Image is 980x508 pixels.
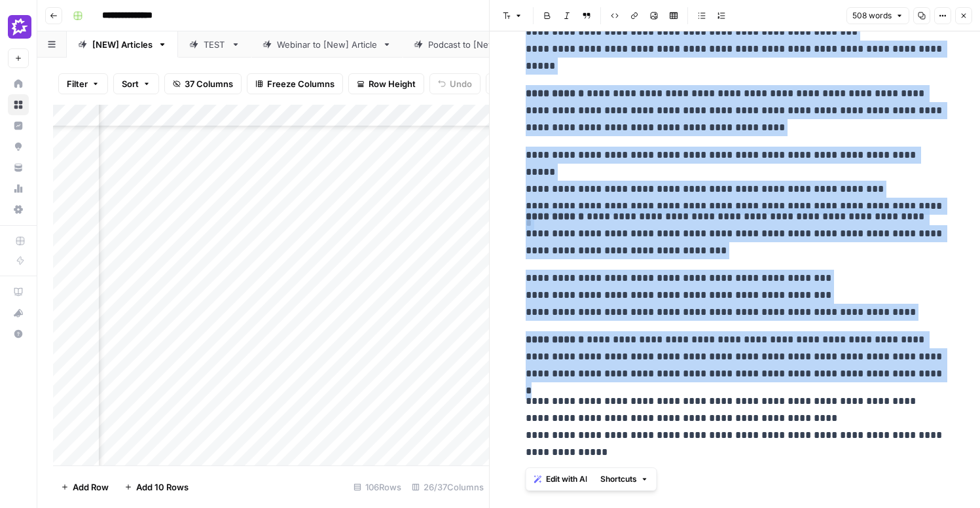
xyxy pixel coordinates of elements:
button: 37 Columns [164,73,242,94]
a: AirOps Academy [8,281,29,302]
div: TEST [204,38,226,51]
span: Add 10 Rows [136,481,189,494]
button: Undo [429,73,481,94]
button: Row Height [348,73,424,94]
button: Help + Support [8,323,29,344]
a: Opportunities [8,136,29,157]
button: Workspace: Gong [8,10,29,43]
div: What's new? [9,303,28,323]
span: Shortcuts [600,473,637,485]
button: Sort [113,73,159,94]
a: TEST [178,31,251,58]
span: Add Row [73,481,109,494]
div: 106 Rows [348,477,407,498]
a: Usage [8,178,29,199]
span: Row Height [369,77,416,90]
button: Shortcuts [595,471,654,488]
a: [NEW] Articles [67,31,178,58]
button: Add 10 Rows [117,477,196,498]
div: Podcast to [New] Article [428,38,528,51]
span: 37 Columns [185,77,233,90]
button: Edit with AI [529,471,592,488]
img: Gong Logo [8,15,31,39]
button: 508 words [846,7,909,24]
div: 26/37 Columns [407,477,489,498]
a: Webinar to [New] Article [251,31,403,58]
span: 508 words [852,10,892,22]
a: Settings [8,199,29,220]
span: Undo [450,77,472,90]
span: Filter [67,77,88,90]
a: Home [8,73,29,94]
span: Sort [122,77,139,90]
a: Insights [8,115,29,136]
span: Freeze Columns [267,77,335,90]
a: Podcast to [New] Article [403,31,554,58]
button: Freeze Columns [247,73,343,94]
button: Add Row [53,477,117,498]
button: Filter [58,73,108,94]
a: Browse [8,94,29,115]
div: [NEW] Articles [92,38,153,51]
a: Your Data [8,157,29,178]
button: What's new? [8,302,29,323]
div: Webinar to [New] Article [277,38,377,51]
span: Edit with AI [546,473,587,485]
